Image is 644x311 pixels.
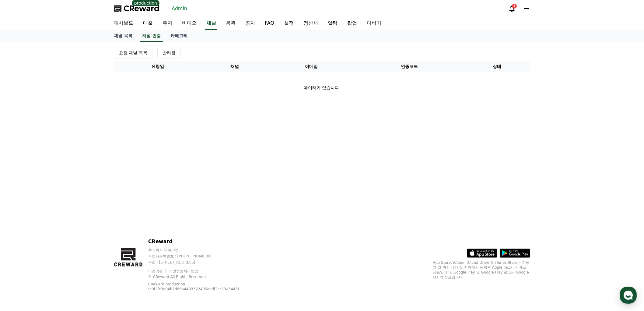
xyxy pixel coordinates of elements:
a: CReward [114,4,159,13]
a: 비디오 [177,17,201,30]
a: 개인정보처리방침 [169,269,198,273]
span: CReward [124,4,159,13]
a: 이용약관 [148,269,167,273]
a: 채널 [205,17,217,30]
a: 채널 인증 [140,30,163,42]
p: 사업자등록번호 : [PHONE_NUMBER] [148,254,255,259]
a: 음원 [221,17,240,30]
div: 반려됨 [163,50,175,56]
a: 공지 [240,17,260,30]
a: 1 [508,5,516,12]
th: 상태 [464,61,530,72]
p: CReward production (c9f2fc3a04b7d66a4483322485aadf2cc13a3445) [148,282,246,292]
a: 정산서 [299,17,323,30]
p: © CReward All Rights Reserved. [148,274,255,279]
th: 인증코드 [355,61,464,72]
p: CReward [148,238,255,245]
a: 채널 목록 [109,30,137,42]
a: 매출 [138,17,158,30]
a: 디버거 [362,17,386,30]
button: 요청 채널 목록 [114,47,152,58]
a: 유저 [158,17,177,30]
a: FAQ [260,17,279,30]
th: 요청일 [114,61,201,72]
td: 데이터가 없습니다. [114,72,530,103]
a: 카테고리 [166,30,192,42]
button: 반려됨 [157,47,180,58]
a: 설정 [279,17,299,30]
div: 요청 채널 목록 [119,50,147,56]
p: App Store, iCloud, iCloud Drive 및 iTunes Store는 미국과 그 밖의 나라 및 지역에서 등록된 Apple Inc.의 서비스 상표입니다. Goo... [433,260,530,280]
div: 1 [512,4,517,9]
th: 이메일 [268,61,355,72]
a: 팝업 [342,17,362,30]
a: 알림 [323,17,342,30]
a: 대시보드 [109,17,138,30]
p: 주소 : [STREET_ADDRESS] [148,260,255,265]
a: Admin [169,4,190,13]
p: 주식회사 와이피랩 [148,248,255,253]
th: 채널 [201,61,268,72]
